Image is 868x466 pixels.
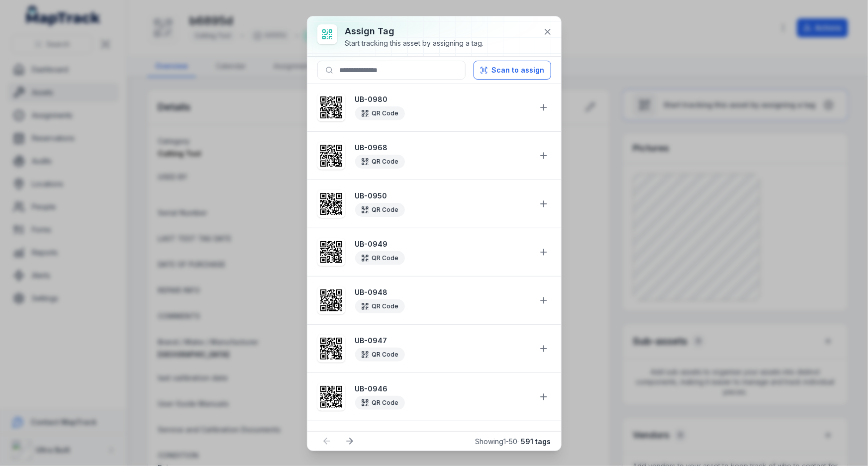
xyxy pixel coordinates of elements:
[355,106,405,120] div: QR Code
[476,437,551,446] span: Showing 1 - 50 ·
[355,239,530,249] strong: UB-0949
[345,24,484,38] h3: Assign tag
[355,396,405,410] div: QR Code
[355,155,405,169] div: QR Code
[345,38,484,48] div: Start tracking this asset by assigning a tag.
[355,251,405,265] div: QR Code
[355,143,530,153] strong: UB-0968
[355,336,530,346] strong: UB-0947
[355,287,530,297] strong: UB-0948
[521,437,551,446] strong: 591 tags
[474,61,551,80] button: Scan to assign
[355,348,405,362] div: QR Code
[355,203,405,217] div: QR Code
[355,191,530,201] strong: UB-0950
[355,299,405,313] div: QR Code
[355,94,530,104] strong: UB-0980
[355,384,530,394] strong: UB-0946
